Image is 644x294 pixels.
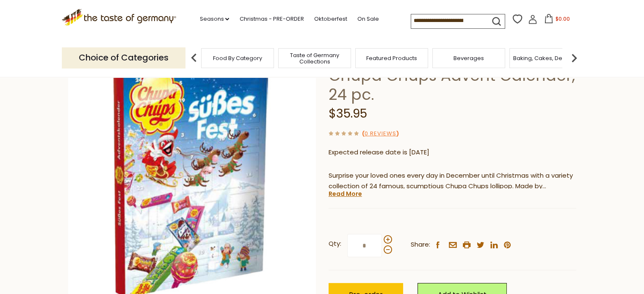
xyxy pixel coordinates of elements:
[329,66,576,104] h1: Chupa Chups Advent Calender, 24 pc.
[357,14,379,24] a: On Sale
[281,52,348,65] a: Taste of Germany Collections
[329,105,367,122] span: $35.95
[329,147,576,158] p: Expected release date is [DATE]
[411,239,430,250] span: Share:
[62,47,185,68] p: Choice of Categories
[347,234,382,257] input: Qty:
[329,190,362,198] a: Read More
[566,49,583,66] img: next arrow
[329,239,341,249] strong: Qty:
[539,14,575,27] button: $0.00
[239,14,304,24] a: Christmas - PRE-ORDER
[366,55,417,61] a: Featured Products
[362,129,399,137] span: ( )
[513,55,579,61] a: Baking, Cakes, Desserts
[329,170,576,192] p: Surprise your loved ones every day in December until Christmas with a variety collection of 24 fa...
[199,14,229,24] a: Seasons
[314,14,347,24] a: Oktoberfest
[365,129,396,138] a: 0 Reviews
[453,55,484,61] a: Beverages
[213,55,262,61] a: Food By Category
[555,15,569,22] span: $0.00
[185,49,202,66] img: previous arrow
